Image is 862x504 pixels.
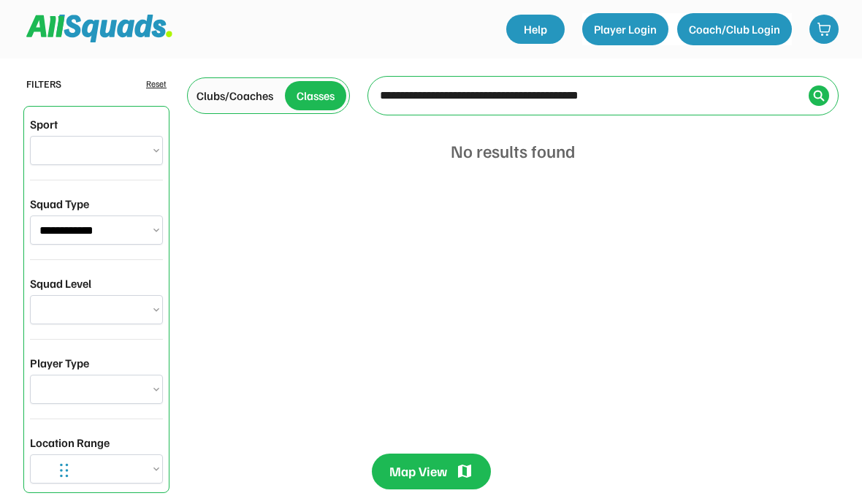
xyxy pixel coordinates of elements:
div: Map View [389,462,447,481]
div: FILTERS [26,76,61,91]
div: Classes [297,87,335,104]
div: Squad Type [30,195,89,213]
a: Help [506,15,565,44]
div: Player Type [30,354,89,372]
button: Player Login [582,13,668,45]
div: Sport [30,115,58,133]
button: Coach/Club Login [677,13,792,45]
div: Squad Level [30,275,91,292]
div: Reset [146,77,167,91]
img: Squad%20Logo.svg [26,15,172,42]
div: Clubs/Coaches [197,87,273,104]
div: No results found [187,139,839,164]
img: Icon%20%2838%29.svg [813,90,825,102]
img: shopping-cart-01%20%281%29.svg [817,22,831,37]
